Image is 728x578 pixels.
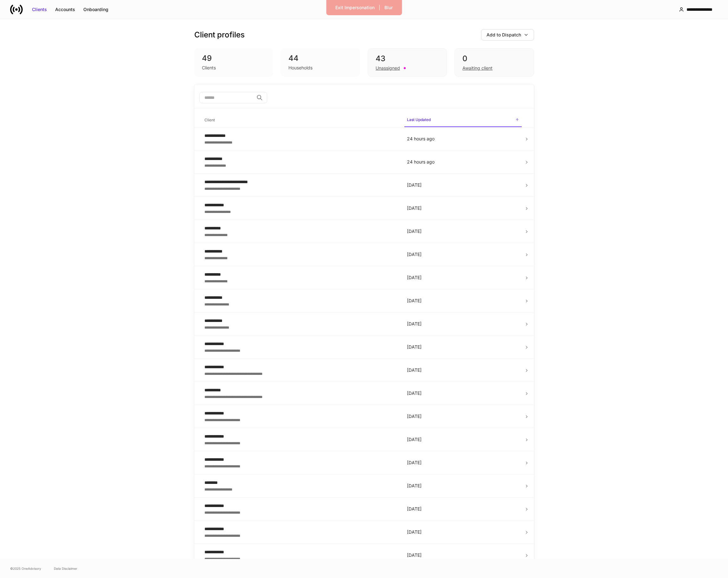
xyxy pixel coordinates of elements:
[407,483,519,489] p: [DATE]
[204,117,215,123] h6: Client
[407,367,519,373] p: [DATE]
[32,6,47,13] div: Clients
[407,344,519,350] p: [DATE]
[407,136,519,142] p: 24 hours ago
[83,6,108,13] div: Onboarding
[462,65,493,71] div: Awaiting client
[407,529,519,535] p: [DATE]
[54,566,77,571] a: Data Disclaimer
[288,65,312,71] div: Households
[380,3,397,13] button: Blur
[481,29,534,41] button: Add to Dispatch
[407,251,519,258] p: [DATE]
[486,32,521,38] div: Add to Dispatch
[407,298,519,304] p: [DATE]
[10,566,41,571] span: © 2025 OneAdvisory
[331,3,379,13] button: Exit Impersonation
[376,65,400,71] div: Unassigned
[376,54,439,64] div: 43
[384,4,393,11] div: Blur
[79,4,113,15] button: Onboarding
[407,459,519,466] p: [DATE]
[28,4,51,15] button: Clients
[407,228,519,234] p: [DATE]
[407,506,519,512] p: [DATE]
[407,413,519,420] p: [DATE]
[202,114,399,127] span: Client
[404,113,522,127] span: Last Updated
[407,436,519,443] p: [DATE]
[407,274,519,281] p: [DATE]
[407,321,519,327] p: [DATE]
[55,6,75,13] div: Accounts
[288,53,352,63] div: 44
[454,48,534,77] div: 0Awaiting client
[407,552,519,558] p: [DATE]
[407,205,519,211] p: [DATE]
[407,159,519,165] p: 24 hours ago
[462,54,526,64] div: 0
[51,4,79,15] button: Accounts
[202,65,216,71] div: Clients
[407,117,431,123] h6: Last Updated
[194,30,245,40] h3: Client profiles
[407,390,519,396] p: [DATE]
[202,53,266,63] div: 49
[335,4,375,11] div: Exit Impersonation
[368,48,447,77] div: 43Unassigned
[407,182,519,188] p: [DATE]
